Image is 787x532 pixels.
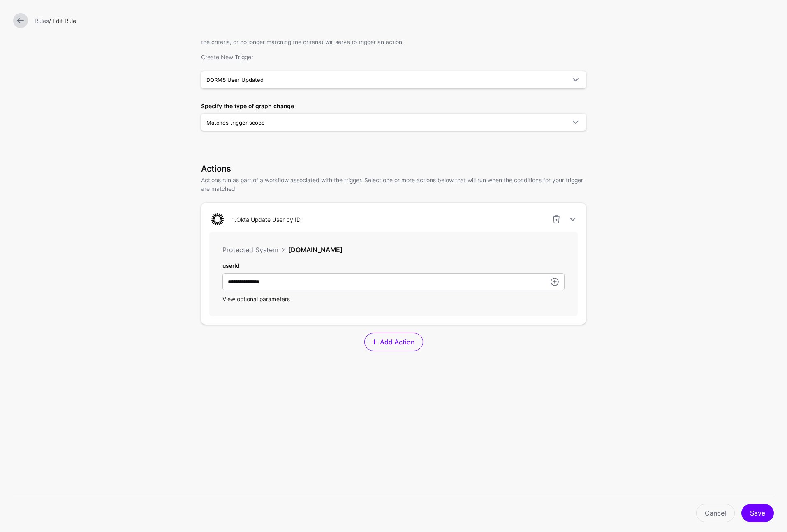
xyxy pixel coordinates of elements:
a: Rules [35,17,49,24]
span: Add Action [379,337,415,347]
p: Actions run as part of a workflow associated with the trigger. Select one or more actions below t... [201,176,586,193]
a: Cancel [696,504,735,522]
strong: 1. [232,216,236,223]
button: Save [741,504,774,522]
label: Specify the type of graph change [201,102,294,110]
span: View optional parameters [222,295,290,302]
span: Protected System [222,246,278,254]
span: [DOMAIN_NAME] [288,246,343,254]
div: / Edit Rule [31,16,777,25]
a: Create New Trigger [201,53,253,60]
span: Matches trigger scope [206,119,265,126]
img: svg+xml;base64,PHN2ZyB3aWR0aD0iNjQiIGhlaWdodD0iNjQiIHZpZXdCb3g9IjAgMCA2NCA2NCIgZmlsbD0ibm9uZSIgeG... [209,211,226,228]
label: userId [222,261,240,270]
h3: Actions [201,164,586,174]
span: DORMS User Updated [206,77,264,83]
div: Okta Update User by ID [229,215,304,224]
